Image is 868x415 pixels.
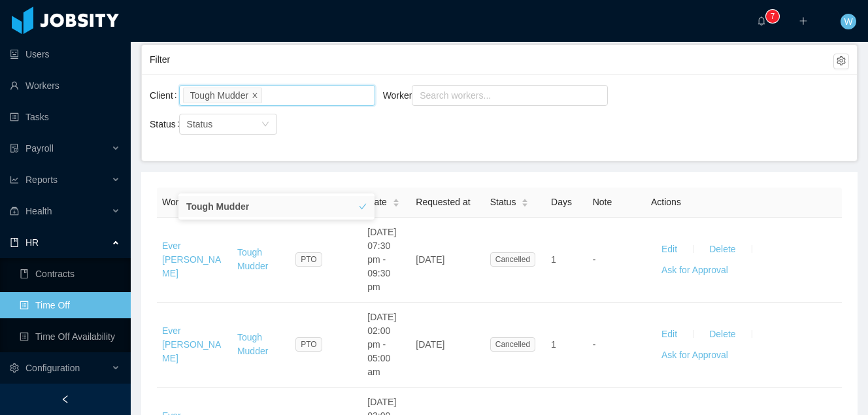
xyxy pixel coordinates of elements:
[150,90,182,101] label: Client
[252,91,258,99] i: icon: close
[651,259,739,280] button: Ask for Approval
[10,175,19,184] i: icon: line-chart
[651,344,739,365] button: Ask for Approval
[295,337,322,352] span: PTO
[10,144,19,153] i: icon: file-protect
[367,312,396,377] span: [DATE] 02:00 pm - 05:00 am
[833,54,849,69] button: icon: setting
[799,16,808,25] i: icon: plus
[416,254,444,265] span: [DATE]
[25,174,58,185] span: Reports
[771,10,775,23] p: 7
[265,88,272,103] input: Client
[844,14,852,29] span: W
[20,324,120,350] a: icon: profileTime Off Availability
[416,197,470,207] span: Requested at
[295,252,322,267] span: PTO
[416,88,423,103] input: Worker
[10,207,19,216] i: icon: medicine-box
[416,339,444,350] span: [DATE]
[178,196,375,217] li: Tough Mudder
[187,119,213,129] span: Status
[766,10,779,23] sup: 7
[383,90,422,101] label: Worker
[651,239,688,259] button: Edit
[162,325,221,363] a: Ever [PERSON_NAME]
[521,197,529,206] div: Sort
[392,197,399,201] i: icon: caret-up
[699,239,746,259] button: Delete
[551,197,572,207] span: Days
[25,363,80,373] span: Configuration
[392,202,399,206] i: icon: caret-down
[551,254,556,265] span: 1
[190,88,249,103] div: Tough Mudder
[162,241,221,278] a: Ever [PERSON_NAME]
[593,197,612,207] span: Note
[522,202,529,206] i: icon: caret-down
[150,119,185,129] label: Status
[551,339,556,350] span: 1
[25,237,39,248] span: HR
[237,247,268,271] a: Tough Mudder
[25,143,54,154] span: Payroll
[20,261,120,287] a: icon: bookContracts
[20,292,120,318] a: icon: profileTime Off
[10,238,19,247] i: icon: book
[490,337,535,352] span: Cancelled
[237,332,268,356] a: Tough Mudder
[10,41,120,67] a: icon: robotUsers
[10,73,120,99] a: icon: userWorkers
[420,89,588,102] div: Search workers...
[651,197,681,207] span: Actions
[593,254,596,265] span: -
[10,363,19,373] i: icon: setting
[392,197,400,206] div: Sort
[699,324,746,344] button: Delete
[183,88,263,103] li: Tough Mudder
[162,197,192,207] span: Worker
[367,195,387,209] span: Date
[757,16,766,25] i: icon: bell
[593,339,596,350] span: -
[359,203,367,210] i: icon: check
[25,206,52,216] span: Health
[522,197,529,201] i: icon: caret-up
[367,227,396,292] span: [DATE] 07:30 pm - 09:30 pm
[150,48,833,72] div: Filter
[490,252,535,267] span: Cancelled
[261,120,269,129] i: icon: down
[490,195,516,209] span: Status
[651,324,688,344] button: Edit
[10,104,120,130] a: icon: profileTasks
